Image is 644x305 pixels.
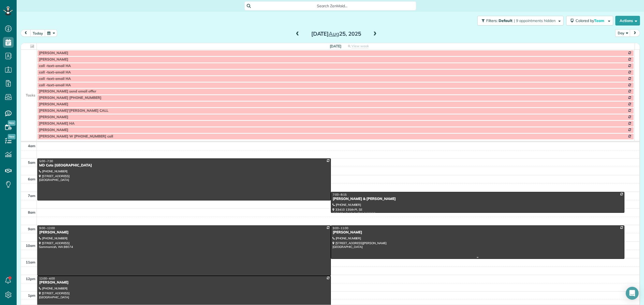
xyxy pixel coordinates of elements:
[329,30,339,37] span: Aug
[39,51,68,55] span: [PERSON_NAME]
[30,29,45,37] button: today
[566,16,613,25] button: Colored byTeam
[499,18,513,23] span: Default
[332,197,623,201] div: [PERSON_NAME] & [PERSON_NAME]
[39,96,101,100] span: [PERSON_NAME] [PHONE_NUMBER]
[28,293,35,297] span: 1pm
[615,16,640,25] button: Actions
[39,109,108,113] span: [PERSON_NAME]'[PERSON_NAME] CALL
[626,287,639,300] div: Open Intercom Messenger
[39,230,329,235] div: [PERSON_NAME]
[39,226,55,230] span: 9:00 - 12:00
[28,227,35,231] span: 9am
[352,44,369,48] span: View week
[630,29,640,37] button: next
[303,31,370,37] h2: [DATE] 25, 2025
[332,230,623,235] div: [PERSON_NAME]
[39,128,68,132] span: [PERSON_NAME]
[8,120,16,126] span: New
[28,194,35,198] span: 7am
[26,260,35,264] span: 11am
[28,144,35,148] span: 4am
[39,163,329,168] div: MD Cote [GEOGRAPHIC_DATA]
[39,134,113,139] span: [PERSON_NAME] W [PHONE_NUMBER] call
[39,83,71,87] span: call -text-email HA
[39,277,55,280] span: 12:00 - 4:00
[333,193,347,196] span: 7:00 - 8:15
[486,18,497,23] span: Filters:
[477,16,563,25] button: Filters: Default | 9 appointments hidden
[475,16,563,25] a: Filters: Default | 9 appointments hidden
[39,70,71,75] span: call -text-email HA
[26,243,35,248] span: 10am
[39,280,329,285] div: [PERSON_NAME]
[28,210,35,214] span: 8am
[39,121,75,126] span: [PERSON_NAME] HA
[576,18,606,23] span: Colored by
[28,160,35,165] span: 5am
[28,177,35,181] span: 6am
[8,134,16,139] span: New
[26,277,35,281] span: 12pm
[39,64,71,68] span: call -text-email HA
[39,159,53,163] span: 5:00 - 7:30
[39,77,71,81] span: call -text-email HA
[594,18,605,23] span: Team
[21,29,31,37] button: prev
[39,102,68,106] span: [PERSON_NAME]
[615,29,630,37] button: Day
[39,57,68,62] span: [PERSON_NAME]
[39,115,68,119] span: [PERSON_NAME]
[330,44,341,48] span: [DATE]
[39,89,96,94] span: [PERSON_NAME] send email offer
[514,18,555,23] span: | 9 appointments hidden
[333,226,348,230] span: 9:00 - 11:00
